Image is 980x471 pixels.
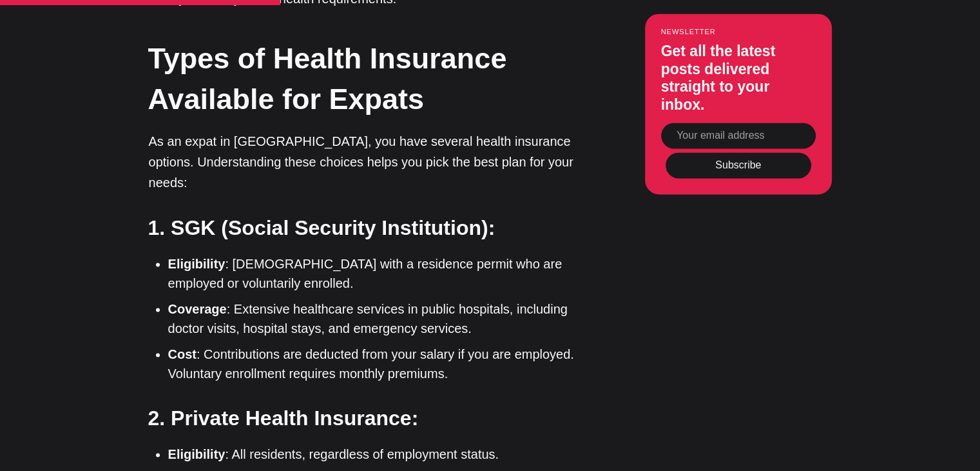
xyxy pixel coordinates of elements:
strong: Coverage [168,302,227,316]
li: : Contributions are deducted from your salary if you are employed. Voluntary enrollment requires ... [168,345,581,383]
button: Subscribe [666,152,811,178]
strong: Eligibility [168,447,226,461]
li: : All residents, regardless of employment status. [168,445,581,464]
li: : [DEMOGRAPHIC_DATA] with a residence permit who are employed or voluntarily enrolled. [168,254,581,293]
strong: Eligibility [168,257,226,271]
h3: 1. SGK (Social Security Institution): [148,214,580,243]
h3: Get all the latest posts delivered straight to your inbox. [661,43,816,114]
li: : Extensive healthcare services in public hospitals, including doctor visits, hospital stays, and... [168,299,581,338]
strong: Cost [168,347,197,361]
h3: 2. Private Health Insurance: [148,404,580,433]
small: Newsletter [661,28,816,36]
h2: Types of Health Insurance Available for Expats [148,38,580,119]
input: Your email address [661,123,816,148]
p: As an expat in [GEOGRAPHIC_DATA], you have several health insurance options. Understanding these ... [149,131,581,193]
